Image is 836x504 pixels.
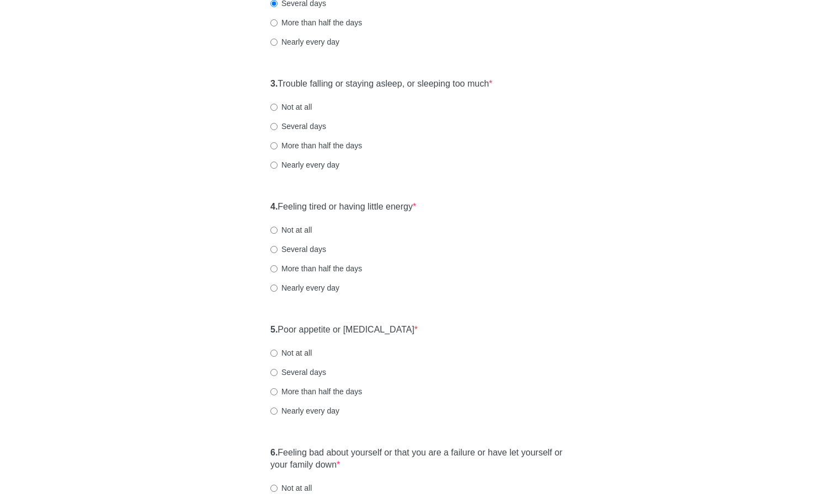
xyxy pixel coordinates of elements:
label: More than half the days [270,17,362,28]
label: More than half the days [270,140,362,151]
label: Not at all [270,224,312,235]
label: Several days [270,121,326,132]
input: More than half the days [270,265,278,272]
label: Nearly every day [270,405,339,416]
input: More than half the days [270,388,278,395]
strong: 6. [270,448,278,457]
label: Not at all [270,482,312,494]
label: Feeling bad about yourself or that you are a failure or have let yourself or your family down [270,447,566,472]
label: Nearly every day [270,282,339,293]
input: Not at all [270,485,278,492]
input: Several days [270,123,278,130]
input: Several days [270,369,278,376]
label: Not at all [270,101,312,112]
label: More than half the days [270,263,362,274]
strong: 4. [270,202,278,211]
input: Not at all [270,104,278,111]
label: Poor appetite or [MEDICAL_DATA] [270,324,418,336]
input: Nearly every day [270,162,278,169]
input: More than half the days [270,142,278,149]
input: Nearly every day [270,285,278,292]
input: Nearly every day [270,408,278,415]
strong: 5. [270,325,278,334]
label: Nearly every day [270,36,339,47]
input: Nearly every day [270,39,278,46]
label: Trouble falling or staying asleep, or sleeping too much [270,78,492,90]
strong: 3. [270,79,278,88]
label: Nearly every day [270,159,339,170]
label: More than half the days [270,386,362,397]
input: Not at all [270,350,278,357]
label: Feeling tired or having little energy [270,201,416,213]
label: Several days [270,244,326,255]
input: Several days [270,246,278,253]
label: Not at all [270,347,312,358]
input: More than half the days [270,19,278,26]
label: Several days [270,367,326,378]
input: Not at all [270,227,278,234]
